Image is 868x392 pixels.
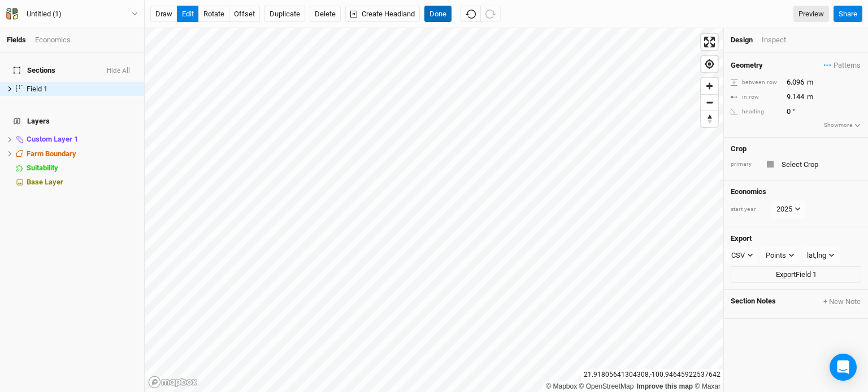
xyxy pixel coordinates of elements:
span: Patterns [824,60,861,71]
button: Done [424,6,452,23]
button: Undo (^z) [461,6,481,23]
button: CSV [726,247,758,264]
div: Farm Boundary [27,149,137,158]
div: in row [731,93,780,102]
a: OpenStreetMap [579,382,634,390]
button: Points [761,247,800,264]
div: lat,lng [807,250,826,261]
div: heading [731,108,780,116]
div: Open Intercom Messenger [830,354,857,381]
a: Maxar [695,382,721,390]
div: Field 1 [27,85,137,94]
button: Create Headland [345,6,420,23]
button: Find my location [701,56,718,72]
div: Custom Layer 1 [27,135,137,144]
a: Fields [7,36,26,44]
div: Design [731,35,753,45]
span: Custom Layer 1 [27,135,78,143]
span: Farm Boundary [27,149,76,158]
button: Untitled (1) [6,8,138,20]
h4: Export [731,234,861,243]
a: Improve this map [637,382,693,390]
div: Economics [35,35,71,45]
button: Zoom out [701,94,718,111]
div: CSV [731,250,745,261]
div: primary [731,160,759,169]
div: Suitability [27,164,137,173]
button: Patterns [823,59,861,72]
span: Suitability [27,164,58,172]
button: Showmore [823,120,861,130]
div: Inspect [762,35,802,45]
div: Points [766,250,786,261]
button: draw [150,6,177,23]
button: Enter fullscreen [701,34,718,50]
h4: Economics [731,187,861,196]
button: Delete [310,6,341,23]
span: Zoom out [701,95,718,111]
button: lat,lng [802,247,840,264]
button: Zoom in [701,78,718,94]
h4: Crop [731,144,747,153]
h4: Geometry [731,61,763,70]
button: Reset bearing to north [701,111,718,127]
button: offset [229,6,260,23]
div: Base Layer [27,178,137,187]
span: Reset bearing to north [701,111,718,127]
a: Preview [793,6,829,23]
div: 21.91805641304308 , -100.94645922537642 [581,369,723,381]
button: 2025 [771,201,806,218]
input: Select Crop [778,157,861,171]
canvas: Map [145,28,723,392]
span: Sections [14,66,55,75]
button: Hide All [106,67,131,75]
button: Share [834,6,862,23]
span: Base Layer [27,178,63,186]
div: Untitled (1) [27,8,62,20]
button: + New Note [823,297,861,307]
a: Mapbox [546,382,577,390]
a: Mapbox logo [148,376,198,389]
button: edit [177,6,199,23]
button: rotate [198,6,229,23]
button: Duplicate [264,6,305,23]
h4: Layers [7,110,137,133]
button: Redo (^Z) [480,6,501,23]
button: ExportField 1 [731,266,861,283]
span: Section Notes [731,297,776,307]
div: start year [731,205,770,214]
div: between row [731,78,780,87]
span: Field 1 [27,85,47,93]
